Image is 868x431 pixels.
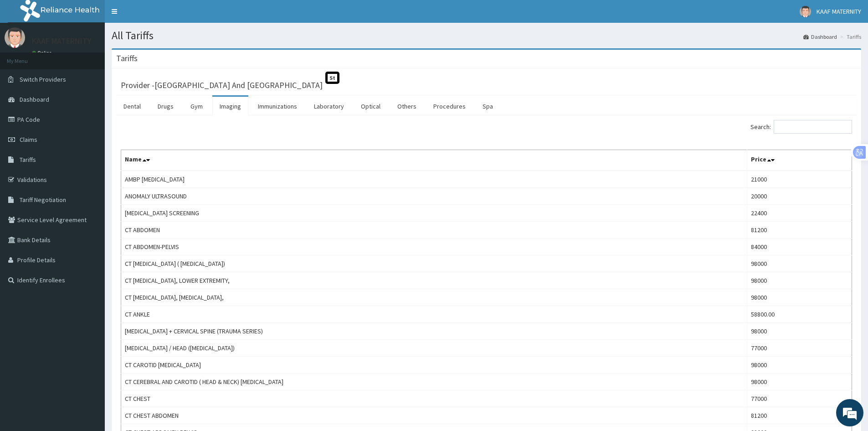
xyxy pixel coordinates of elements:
[747,306,852,323] td: 58800.00
[121,357,747,374] td: CT CAROTID [MEDICAL_DATA]
[5,27,25,48] img: User Image
[747,171,852,188] td: 21000
[212,97,248,116] a: Imaging
[774,120,852,134] input: Search:
[20,95,49,104] span: Dashboard
[121,289,747,306] td: CT [MEDICAL_DATA], [MEDICAL_DATA],
[747,289,852,306] td: 98000
[121,306,747,323] td: CT ANKLE
[747,272,852,289] td: 98000
[747,188,852,205] td: 20000
[475,97,500,116] a: Spa
[121,407,747,424] td: CT CHEST ABDOMEN
[32,50,54,56] a: Online
[121,150,747,171] th: Name
[121,374,747,390] td: CT CEREBRAL AND CAROTID ( HEAD & NECK) [MEDICAL_DATA]
[325,72,339,84] span: St
[116,97,148,116] a: Dental
[121,188,747,205] td: ANOMALY ULTRASOUND
[32,37,92,45] p: KAAF MATERNITY
[354,97,388,116] a: Optical
[747,407,852,424] td: 81200
[750,120,852,134] label: Search:
[121,340,747,357] td: [MEDICAL_DATA] / HEAD ([MEDICAL_DATA])
[747,255,852,272] td: 98000
[426,97,473,116] a: Procedures
[116,54,138,62] h3: Tariffs
[307,97,351,116] a: Laboratory
[121,205,747,222] td: [MEDICAL_DATA] SCREENING
[20,135,37,144] span: Claims
[183,97,210,116] a: Gym
[251,97,304,116] a: Immunizations
[838,33,861,41] li: Tariffs
[121,171,747,188] td: AMBP [MEDICAL_DATA]
[112,30,861,42] h1: All Tariffs
[121,222,747,239] td: CT ABDOMEN
[803,33,837,41] a: Dashboard
[747,150,852,171] th: Price
[20,75,66,83] span: Switch Providers
[747,357,852,374] td: 98000
[747,374,852,390] td: 98000
[121,255,747,272] td: CT [MEDICAL_DATA] ( [MEDICAL_DATA])
[121,272,747,289] td: CT [MEDICAL_DATA], LOWER EXTREMITY,
[390,97,424,116] a: Others
[747,340,852,357] td: 77000
[121,81,323,89] h3: Provider - [GEOGRAPHIC_DATA] And [GEOGRAPHIC_DATA]
[747,205,852,222] td: 22400
[747,390,852,407] td: 77000
[20,196,66,204] span: Tariff Negotiation
[150,97,181,116] a: Drugs
[817,7,861,16] span: KAAF MATERNITY
[121,390,747,407] td: CT CHEST
[121,239,747,255] td: CT ABDOMEN-PELVIS
[747,323,852,340] td: 98000
[747,222,852,239] td: 81200
[121,323,747,340] td: [MEDICAL_DATA] + CERVICAL SPINE (TRAUMA SERIES)
[747,239,852,255] td: 84000
[800,6,811,17] img: User Image
[20,156,36,164] span: Tariffs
